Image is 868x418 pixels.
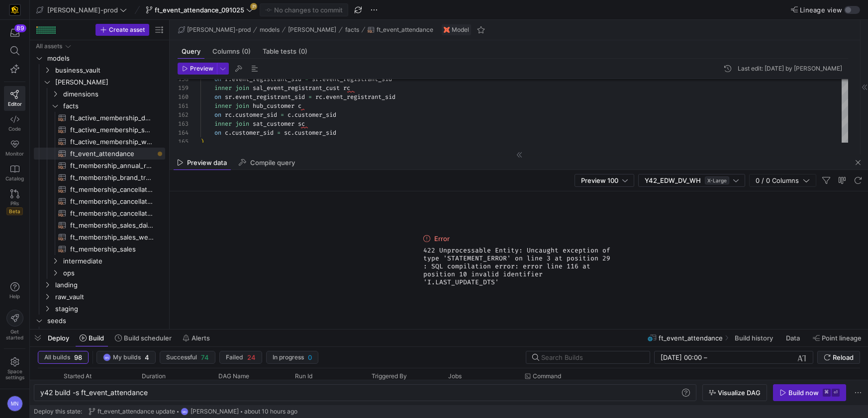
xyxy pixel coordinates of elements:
[40,388,148,397] span: y42 build -s ft_event_attendance
[263,48,307,55] span: Table tests
[781,330,806,346] button: Data
[142,373,166,380] span: Duration
[452,26,469,33] span: Model
[178,84,189,92] div: 159
[4,393,25,414] button: MN
[55,303,164,315] span: staging
[291,111,294,119] span: .
[70,136,154,148] span: ft_active_membership_weekly_forecast​​​​​​​​​​
[448,373,462,380] span: Jobs
[817,351,860,364] button: Reload
[34,243,165,255] a: ft_membership_sales​​​​​​​​​​
[34,124,165,136] a: ft_active_membership_snapshot​​​​​​​​​​
[55,279,164,291] span: landing
[4,86,25,111] a: Editor
[423,247,614,286] span: 422 Unprocessable Entity: Uncaught exception of type 'STATEMENT_ERROR' on line 3 at position 29 :...
[214,120,232,128] span: inner
[345,26,359,33] span: facts
[70,112,154,124] span: ft_active_membership_daily_forecast​​​​​​​​​​
[176,24,253,36] button: [PERSON_NAME]-prod
[235,93,305,101] span: event_registrant_sid
[291,129,294,137] span: .
[266,351,318,364] button: In progress0
[178,63,217,75] button: Preview
[47,6,118,14] span: [PERSON_NAME]-prod
[47,53,164,64] span: models
[541,353,642,361] input: Search Builds
[155,6,244,14] span: ft_event_attendance_091025
[377,26,433,33] span: ft_event_attendance
[70,208,154,219] span: ft_membership_cancellations​​​​​​​​​​
[113,354,141,361] span: My builds
[281,111,284,119] span: =
[228,129,232,137] span: .
[718,389,761,397] span: Visualize DAG
[294,111,336,119] span: customer_sid
[218,373,249,380] span: DAG Name
[160,351,215,364] button: Successful74
[372,373,407,380] span: Triggered By
[298,102,301,110] span: c
[738,65,842,72] div: Last edit: [DATE] by [PERSON_NAME]
[800,6,842,14] span: Lineage view
[4,278,25,304] button: Help
[34,183,165,195] a: ft_membership_cancellations_daily_forecast​​​​​​​​​​
[178,137,189,146] div: 165
[70,124,154,136] span: ft_active_membership_snapshot​​​​​​​​​​
[34,219,165,231] a: ft_membership_sales_daily_forecast​​​​​​​​​​
[257,24,282,36] button: models
[730,330,779,346] button: Build history
[38,351,89,364] button: All builds98
[74,353,82,361] span: 98
[253,84,340,92] span: sal_event_registrant_cust
[44,354,70,361] span: All builds
[55,65,164,76] span: business_vault
[34,408,82,415] span: Deploy this state:
[235,102,249,110] span: join
[86,405,300,418] button: ft_event_attendance updateMN[PERSON_NAME]about 10 hours ago
[55,291,164,303] span: raw_vault
[6,329,23,340] span: Get started
[34,160,165,171] div: Press SPACE to select this row.
[34,267,165,279] div: Press SPACE to select this row.
[178,119,189,128] div: 163
[704,353,707,361] span: –
[34,171,165,183] div: Press SPACE to select this row.
[6,207,23,215] span: Beta
[191,408,239,415] span: [PERSON_NAME]
[788,389,819,397] div: Build now
[225,93,232,101] span: sr
[36,43,62,50] div: All assets
[749,174,816,187] button: 0 / 0 Columns
[833,353,854,361] span: Reload
[96,351,156,364] button: MNMy builds4
[214,129,221,137] span: on
[34,160,165,171] a: ft_membership_annual_retention​​​​​​​​​​
[242,48,251,55] span: (0)
[232,111,235,119] span: .
[444,27,450,33] img: undefined
[109,26,145,33] span: Create asset
[187,26,251,33] span: [PERSON_NAME]-prod
[284,129,291,137] span: sc
[4,185,25,219] a: PRsBeta
[226,354,243,361] span: Failed
[34,255,165,267] div: Press SPACE to select this row.
[735,334,773,342] span: Build history
[34,195,165,207] a: ft_membership_cancellations_weekly_forecast​​​​​​​​​​
[34,279,165,291] div: Press SPACE to select this row.
[178,92,189,101] div: 160
[34,136,165,148] a: ft_active_membership_weekly_forecast​​​​​​​​​​
[178,110,189,119] div: 162
[34,3,129,16] button: [PERSON_NAME]-prod
[8,126,21,132] span: Code
[225,111,232,119] span: rc
[55,327,154,338] span: rate_plan_lookup​​​​​​
[308,353,312,361] span: 0
[434,235,450,243] span: Error
[34,76,165,88] div: Press SPACE to select this row.
[277,129,281,137] span: =
[288,26,336,33] span: [PERSON_NAME]
[235,84,249,92] span: join
[244,408,297,415] span: about 10 hours ago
